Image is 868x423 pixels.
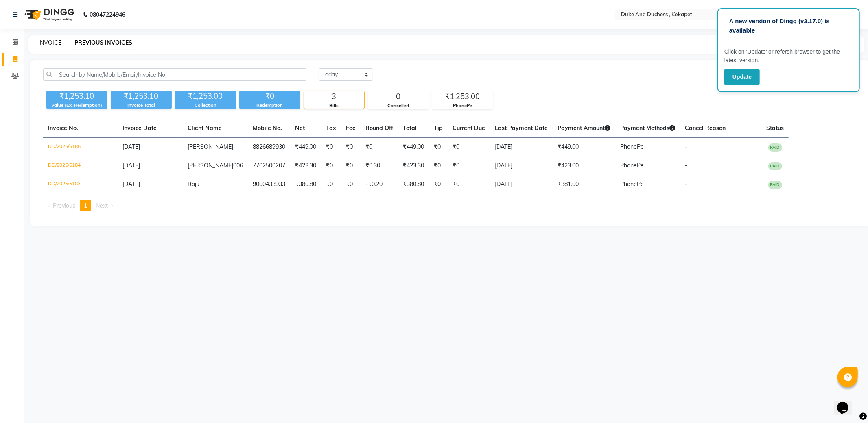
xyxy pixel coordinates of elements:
span: [DATE] [122,180,140,188]
td: ₹0 [321,156,341,175]
img: logo [21,3,77,26]
td: ₹423.00 [553,156,615,175]
td: 8826689930 [248,138,290,157]
div: ₹1,253.10 [111,91,172,102]
td: -₹0.20 [361,175,398,194]
span: Next [96,202,108,209]
span: PAID [768,143,782,152]
td: 9000433933 [248,175,290,194]
span: Invoice No. [48,124,78,132]
td: DD/2025/5185 [43,138,118,157]
span: Round Off [365,124,393,132]
td: ₹0 [341,175,361,194]
span: PhonePe [620,180,644,188]
nav: Pagination [43,200,857,211]
span: Fee [346,124,356,132]
span: Net [295,124,305,132]
div: Bills [304,102,364,109]
div: Collection [175,102,236,109]
td: ₹0 [341,156,361,175]
span: 006 [233,162,243,169]
span: Mobile No. [253,124,282,132]
div: ₹1,253.10 [46,91,107,102]
span: PAID [768,181,782,189]
span: Previous [53,202,75,209]
td: [DATE] [490,175,553,194]
td: [DATE] [490,156,553,175]
a: PREVIOUS INVOICES [71,36,136,50]
span: Client Name [188,124,222,132]
iframe: chat widget [834,390,860,415]
td: ₹423.30 [290,156,321,175]
td: ₹0 [321,175,341,194]
b: 08047224946 [90,3,125,26]
button: Update [724,69,760,85]
td: [DATE] [490,138,553,157]
span: Payment Methods [620,124,675,132]
td: ₹449.00 [290,138,321,157]
div: Invoice Total [111,102,172,109]
span: [PERSON_NAME] [188,143,233,150]
span: - [685,143,687,150]
span: Last Payment Date [495,124,548,132]
td: ₹449.00 [553,138,615,157]
td: ₹0 [448,156,490,175]
td: ₹0 [341,138,361,157]
td: 7702500207 [248,156,290,175]
span: Total [403,124,417,132]
td: ₹0 [448,138,490,157]
span: - [685,162,687,169]
td: ₹380.80 [398,175,429,194]
td: ₹0 [448,175,490,194]
div: ₹1,253.00 [175,91,236,102]
td: ₹0 [429,138,448,157]
span: Cancel Reason [685,124,726,132]
div: ₹0 [239,91,300,102]
span: Raju [188,180,199,188]
td: ₹423.30 [398,156,429,175]
p: A new version of Dingg (v3.17.0) is available [729,17,848,35]
div: Redemption [239,102,300,109]
span: Tax [326,124,336,132]
span: 1 [84,202,87,209]
span: - [685,180,687,188]
td: ₹0 [361,138,398,157]
span: PhonePe [620,143,644,150]
span: PhonePe [620,162,644,169]
div: 0 [368,91,429,102]
td: ₹0 [429,175,448,194]
div: PhonePe [433,102,493,109]
td: ₹0 [429,156,448,175]
div: Cancelled [368,102,429,109]
td: DD/2025/5184 [43,156,118,175]
td: DD/2025/5183 [43,175,118,194]
div: Value (Ex. Redemption) [46,102,107,109]
td: ₹449.00 [398,138,429,157]
span: [DATE] [122,162,140,169]
span: Tip [434,124,443,132]
div: 3 [304,91,364,102]
span: Status [766,124,784,132]
td: ₹0 [321,138,341,157]
td: ₹381.00 [553,175,615,194]
span: PAID [768,162,782,170]
span: Invoice Date [122,124,157,132]
span: [DATE] [122,143,140,150]
input: Search by Name/Mobile/Email/Invoice No [43,68,306,81]
span: Payment Amount [558,124,610,132]
span: [PERSON_NAME] [188,162,233,169]
td: ₹0.30 [361,156,398,175]
p: Click on ‘Update’ or refersh browser to get the latest version. [724,48,853,65]
div: ₹1,253.00 [433,91,493,102]
td: ₹380.80 [290,175,321,194]
span: Current Due [453,124,485,132]
a: INVOICE [38,39,61,46]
